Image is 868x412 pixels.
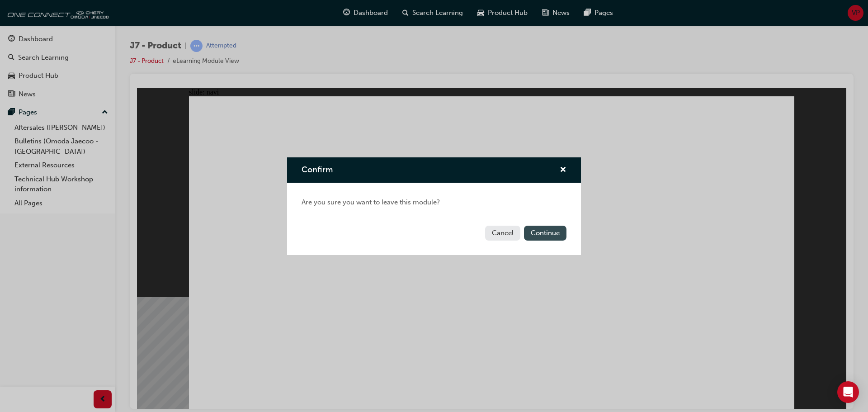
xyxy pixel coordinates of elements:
button: Continue [524,226,566,241]
div: Are you sure you want to leave this module? [287,183,581,222]
button: cross-icon [560,165,566,176]
div: Confirm [287,157,581,255]
span: Confirm [302,165,333,175]
div: Open Intercom Messenger [837,381,859,403]
span: cross-icon [560,166,566,175]
button: Cancel [485,226,520,241]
